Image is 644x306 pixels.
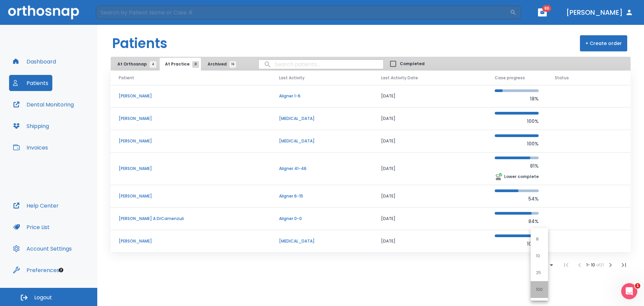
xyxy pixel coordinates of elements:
p: 10 [536,253,540,259]
p: 100 [536,287,543,293]
iframe: Intercom live chat [621,283,637,299]
span: 1 [635,283,640,289]
p: 8 [536,236,539,242]
p: 25 [536,270,541,276]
